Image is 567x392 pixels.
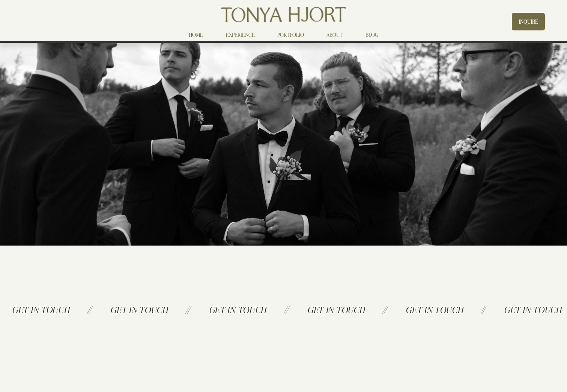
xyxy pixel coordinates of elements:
a: INQUIRE [512,13,545,30]
tspan: // [480,304,487,315]
tspan: // [382,304,389,315]
tspan: GET IN TOUCH [12,304,71,315]
tspan: GET IN TOUCH [504,304,563,315]
tspan: // [87,304,93,315]
tspan: GET IN TOUCH [406,304,465,315]
tspan: // [185,304,192,315]
a: BLOG [365,30,378,39]
a: PORTFOLIO [277,30,304,39]
tspan: GET IN TOUCH [308,304,366,315]
a: ABOUT [326,30,343,39]
tspan: // [283,304,290,315]
a: HOME [189,30,203,39]
img: Tonya Hjort [220,4,347,25]
tspan: GET IN TOUCH [111,304,169,315]
tspan: GET IN TOUCH [209,304,268,315]
a: EXPERIENCE [226,30,255,39]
